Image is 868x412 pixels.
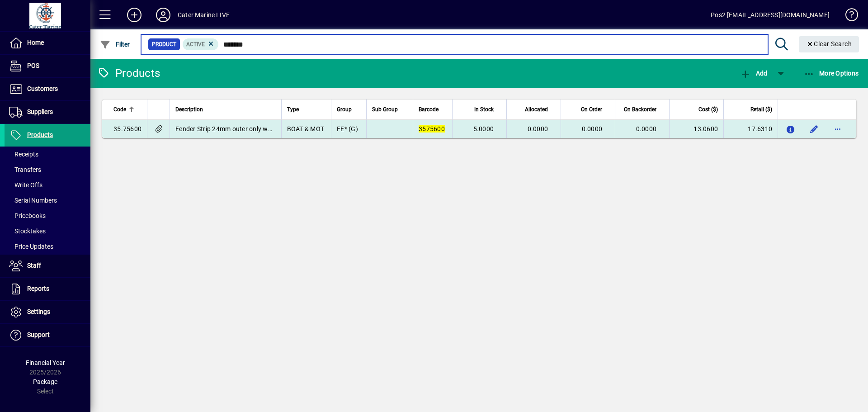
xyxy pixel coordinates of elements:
div: Pos2 [EMAIL_ADDRESS][DOMAIN_NAME] [711,8,830,22]
a: Settings [5,301,90,323]
span: BOAT & MOT [287,125,325,133]
div: Type [287,104,325,114]
span: More Options [804,70,859,77]
span: Fender Strip 24mm outer only white [175,125,279,133]
div: On Order [566,104,610,114]
a: Serial Numbers [5,193,90,208]
span: Group [337,104,352,114]
span: Support [27,331,50,338]
span: On Backorder [624,104,656,114]
span: Staff [27,262,41,269]
span: Package [33,378,57,385]
div: Code [113,104,142,114]
div: Cater Marine LIVE [178,8,230,22]
mat-chip: Activation Status: Active [183,38,219,50]
span: Pricebooks [9,212,46,219]
span: 0.0000 [636,125,657,133]
em: 3575600 [419,125,445,133]
span: Allocated [525,104,548,114]
div: Description [175,104,276,114]
div: In Stock [458,104,502,114]
span: Receipts [9,151,38,158]
span: Products [27,131,53,138]
td: 13.0600 [669,120,723,138]
div: Barcode [419,104,447,114]
span: In Stock [474,104,494,114]
span: FE* (G) [337,125,358,133]
span: Home [27,39,44,46]
span: Suppliers [27,108,53,115]
span: Price Updates [9,243,53,250]
span: POS [27,62,39,69]
span: Transfers [9,166,41,173]
button: Filter [98,36,132,52]
span: Retail ($) [750,104,772,114]
button: More Options [802,65,861,81]
button: Profile [149,7,178,23]
a: Reports [5,278,90,300]
span: 0.0000 [528,125,548,133]
span: Customers [27,85,58,92]
div: Sub Group [372,104,407,114]
a: Price Updates [5,239,90,254]
div: Allocated [512,104,556,114]
span: Reports [27,285,49,292]
span: Financial Year [26,359,65,366]
span: Add [740,70,767,77]
a: Stocktakes [5,223,90,239]
span: Clear Search [806,40,852,47]
div: On Backorder [621,104,665,114]
div: Group [337,104,361,114]
a: Pricebooks [5,208,90,223]
a: Write Offs [5,177,90,193]
span: Cost ($) [698,104,718,114]
td: 17.6310 [723,120,778,138]
a: Support [5,324,90,346]
a: Customers [5,78,90,100]
span: Barcode [419,104,439,114]
span: Serial Numbers [9,197,57,204]
span: Product [152,40,176,49]
button: Add [120,7,149,23]
button: Add [738,65,769,81]
span: Write Offs [9,181,42,189]
a: Suppliers [5,101,90,123]
button: Clear [799,36,859,52]
a: Knowledge Base [839,2,857,31]
span: Code [113,104,126,114]
span: Active [186,41,205,47]
span: 0.0000 [582,125,603,133]
a: Transfers [5,162,90,177]
span: Type [287,104,299,114]
a: POS [5,55,90,77]
span: Stocktakes [9,227,46,235]
span: 5.0000 [473,125,494,133]
span: Settings [27,308,50,315]
span: Sub Group [372,104,398,114]
button: Edit [807,122,821,136]
a: Receipts [5,147,90,162]
div: Products [97,66,160,81]
span: On Order [581,104,602,114]
a: Staff [5,255,90,277]
span: 35.75600 [113,125,142,133]
a: Home [5,32,90,54]
span: Filter [100,41,130,48]
button: More options [830,122,845,136]
span: Description [175,104,203,114]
